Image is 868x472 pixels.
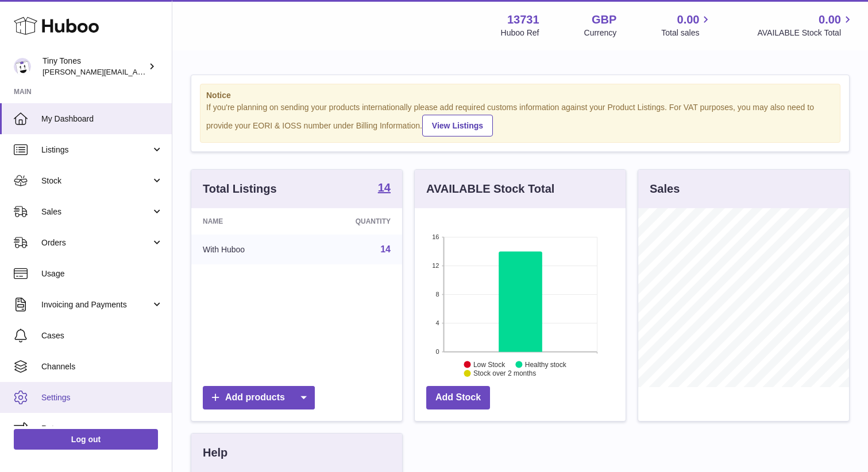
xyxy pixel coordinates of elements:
[661,12,712,38] a: 0.00 Total sales
[473,360,506,368] text: Low Stock
[203,386,315,409] a: Add products
[661,28,712,38] span: Total sales
[501,28,539,38] div: Huboo Ref
[43,67,230,76] span: [PERSON_NAME][EMAIL_ADDRESS][DOMAIN_NAME]
[43,56,146,77] div: Tiny Tones
[203,445,227,461] h3: Help
[650,181,680,197] h3: Sales
[41,268,163,279] span: Usage
[41,114,163,124] span: My Dashboard
[41,361,163,372] span: Channels
[435,291,439,298] text: 8
[206,102,834,136] div: If you're planning on sending your products internationally please add required customs informati...
[432,262,439,269] text: 12
[757,28,854,38] span: AVAILABLE Stock Total
[435,348,439,355] text: 0
[757,12,854,38] a: 0.00 AVAILABLE Stock Total
[41,392,163,403] span: Settings
[819,12,841,28] span: 0.00
[473,369,536,377] text: Stock over 2 months
[41,330,163,341] span: Cases
[426,386,490,409] a: Add Stock
[41,206,151,217] span: Sales
[507,12,539,28] strong: 13731
[378,182,391,196] a: 14
[206,90,834,101] strong: Notice
[422,115,493,136] a: View Listings
[303,208,402,235] th: Quantity
[677,12,700,28] span: 0.00
[14,58,31,75] img: sasha@tinytones.uk
[584,28,617,38] div: Currency
[432,233,439,240] text: 16
[14,429,158,450] a: Log out
[41,299,151,310] span: Invoicing and Payments
[435,319,439,326] text: 4
[41,145,151,155] span: Listings
[41,423,163,434] span: Returns
[380,244,391,254] a: 14
[203,181,277,197] h3: Total Listings
[41,237,151,248] span: Orders
[191,235,303,264] td: With Huboo
[525,360,567,368] text: Healthy stock
[191,208,303,235] th: Name
[592,12,616,28] strong: GBP
[378,182,391,193] strong: 14
[41,175,151,186] span: Stock
[426,181,554,197] h3: AVAILABLE Stock Total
